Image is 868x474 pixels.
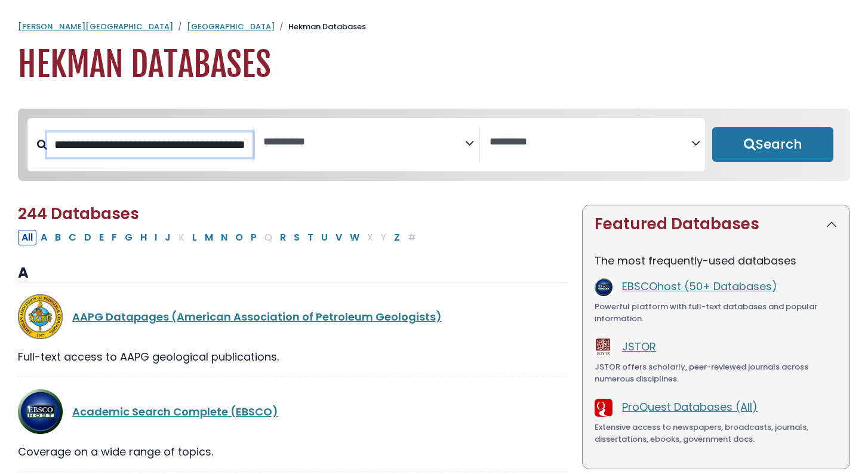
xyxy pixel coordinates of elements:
input: Search database by title or keyword [47,133,253,157]
button: Filter Results H [137,230,150,245]
a: AAPG Datapages (American Association of Petroleum Geologists) [72,309,442,324]
a: EBSCOhost (50+ Databases) [622,279,777,294]
button: Filter Results D [81,230,95,245]
button: Filter Results R [276,230,290,245]
button: Filter Results P [247,230,260,245]
div: Powerful platform with full-text databases and popular information. [595,301,838,324]
a: [PERSON_NAME][GEOGRAPHIC_DATA] [18,21,173,32]
button: Filter Results I [151,230,161,245]
h3: A [18,264,568,282]
button: Filter Results M [201,230,217,245]
button: Filter Results E [96,230,107,245]
div: JSTOR offers scholarly, peer-reviewed journals across numerous disciplines. [595,361,838,384]
button: Filter Results Z [390,230,404,245]
h1: Hekman Databases [18,45,850,85]
div: Coverage on a wide range of topics. [18,444,568,460]
a: ProQuest Databases (All) [622,399,758,414]
button: Filter Results F [108,230,121,245]
li: Hekman Databases [275,21,366,33]
a: JSTOR [622,339,656,354]
nav: breadcrumb [18,21,850,33]
textarea: Search [490,136,691,149]
button: Filter Results A [37,230,51,245]
button: Filter Results W [346,230,363,245]
button: Filter Results T [304,230,317,245]
button: Filter Results J [161,230,174,245]
nav: Search filters [18,109,850,181]
button: Filter Results O [232,230,247,245]
div: Alpha-list to filter by first letter of database name [18,229,421,244]
button: Submit for Search Results [712,127,833,162]
a: Academic Search Complete (EBSCO) [72,404,278,419]
button: Filter Results V [332,230,346,245]
button: Filter Results L [189,230,201,245]
div: Extensive access to newspapers, broadcasts, journals, dissertations, ebooks, government docs. [595,421,838,445]
textarea: Search [263,136,465,149]
button: Filter Results S [290,230,303,245]
button: Filter Results C [65,230,80,245]
button: Filter Results N [217,230,231,245]
span: 244 Databases [18,203,139,224]
button: Featured Databases [583,205,849,243]
button: All [18,230,36,245]
div: Full-text access to AAPG geological publications. [18,349,568,365]
button: Filter Results U [318,230,331,245]
p: The most frequently-used databases [595,253,838,269]
button: Filter Results G [121,230,136,245]
a: [GEOGRAPHIC_DATA] [187,21,275,32]
button: Filter Results B [51,230,64,245]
